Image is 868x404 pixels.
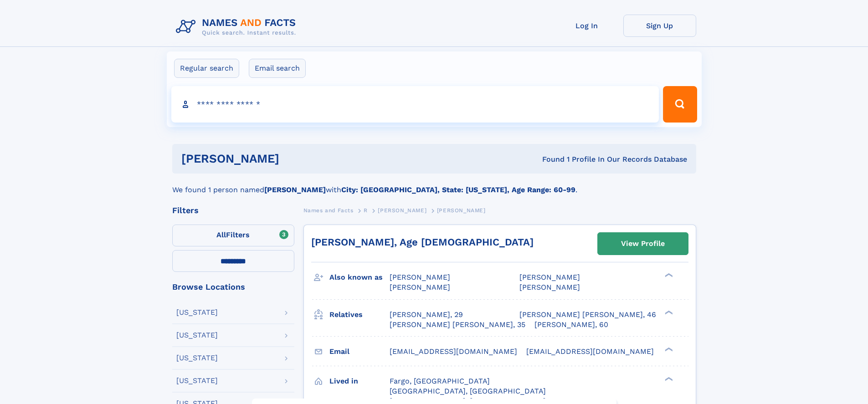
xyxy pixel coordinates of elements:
[621,233,665,254] div: View Profile
[174,59,239,78] label: Regular search
[172,283,294,291] div: Browse Locations
[311,236,534,248] a: [PERSON_NAME], Age [DEMOGRAPHIC_DATA]
[176,332,218,339] div: [US_STATE]
[172,225,294,246] label: Filters
[172,206,294,215] div: Filters
[176,377,218,384] div: [US_STATE]
[598,233,688,255] a: View Profile
[378,207,426,214] span: [PERSON_NAME]
[390,310,463,320] a: [PERSON_NAME], 29
[663,309,673,315] div: ❯
[264,185,326,194] b: [PERSON_NAME]
[171,86,659,123] input: search input
[181,153,411,164] h1: [PERSON_NAME]
[519,273,580,281] span: [PERSON_NAME]
[550,15,623,37] a: Log In
[329,270,390,285] h3: Also known as
[249,59,306,78] label: Email search
[329,373,390,389] h3: Lived in
[519,283,580,291] span: [PERSON_NAME]
[390,283,450,291] span: [PERSON_NAME]
[534,320,608,330] a: [PERSON_NAME], 60
[390,320,525,330] a: [PERSON_NAME] [PERSON_NAME], 35
[390,273,450,281] span: [PERSON_NAME]
[390,347,517,356] span: [EMAIL_ADDRESS][DOMAIN_NAME]
[378,205,426,216] a: [PERSON_NAME]
[303,205,354,216] a: Names and Facts
[341,185,575,194] b: City: [GEOGRAPHIC_DATA], State: [US_STATE], Age Range: 60-99
[329,344,390,359] h3: Email
[411,154,687,164] div: Found 1 Profile In Our Records Database
[526,347,654,356] span: [EMAIL_ADDRESS][DOMAIN_NAME]
[216,230,226,239] span: All
[663,272,673,278] div: ❯
[176,309,218,316] div: [US_STATE]
[390,387,546,395] span: [GEOGRAPHIC_DATA], [GEOGRAPHIC_DATA]
[172,15,303,39] img: Logo Names and Facts
[623,15,696,37] a: Sign Up
[519,310,656,320] a: [PERSON_NAME] [PERSON_NAME], 46
[364,207,368,214] span: R
[437,207,486,214] span: [PERSON_NAME]
[172,174,696,195] div: We found 1 person named with .
[329,307,390,322] h3: Relatives
[176,354,218,362] div: [US_STATE]
[663,86,697,123] button: Search Button
[390,377,490,385] span: Fargo, [GEOGRAPHIC_DATA]
[364,205,368,216] a: R
[663,346,673,352] div: ❯
[663,376,673,382] div: ❯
